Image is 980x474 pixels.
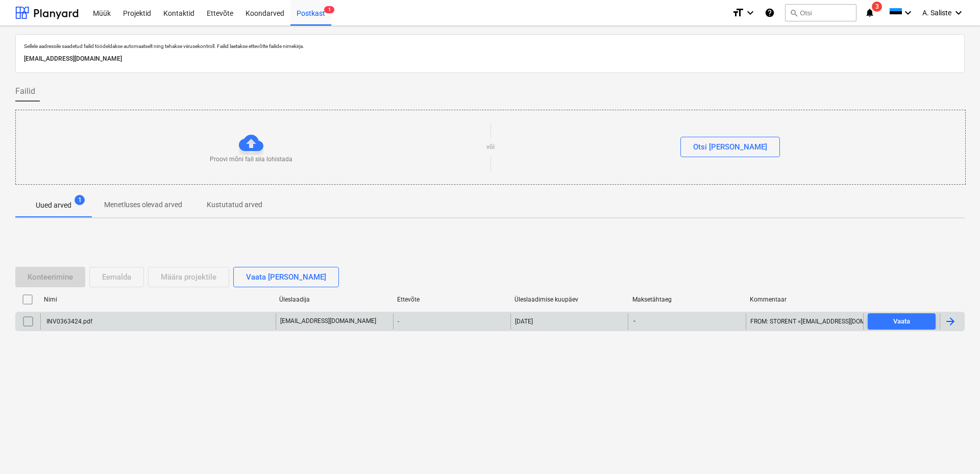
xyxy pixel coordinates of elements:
iframe: Chat Widget [929,425,980,474]
div: Ettevõte [397,296,507,303]
div: Otsi [PERSON_NAME] [693,140,767,154]
div: Maksetähtaeg [632,296,742,303]
span: 1 [75,195,85,205]
p: Proovi mõni fail siia lohistada [210,155,292,164]
div: Proovi mõni fail siia lohistadavõiOtsi [PERSON_NAME] [15,110,966,185]
div: Üleslaadimise kuupäev [514,296,624,303]
i: keyboard_arrow_down [952,7,965,19]
div: Vaata [893,316,910,328]
div: Vaata [PERSON_NAME] [246,270,326,284]
p: [EMAIL_ADDRESS][DOMAIN_NAME] [24,54,956,64]
i: keyboard_arrow_down [744,7,756,19]
button: Vaata [868,313,936,330]
button: Otsi [PERSON_NAME] [680,137,780,157]
div: Nimi [44,296,271,303]
p: Sellele aadressile saadetud failid töödeldakse automaatselt ning tehakse viirusekontroll. Failid ... [24,43,956,49]
button: Vaata [PERSON_NAME] [233,267,339,287]
p: Kustutatud arved [207,199,262,210]
div: [DATE] [515,318,533,325]
i: keyboard_arrow_down [902,7,914,19]
p: Menetluses olevad arved [104,199,182,210]
div: - [393,313,510,330]
span: 3 [872,2,882,12]
p: [EMAIL_ADDRESS][DOMAIN_NAME] [280,317,376,326]
span: search [790,9,798,17]
span: Failid [15,85,35,97]
i: notifications [865,7,875,19]
i: Abikeskus [765,7,775,19]
span: A. Saliste [922,9,951,17]
div: Kommentaar [750,296,860,303]
span: 1 [324,6,334,13]
div: Üleslaadija [279,296,389,303]
p: Uued arved [36,200,71,211]
p: või [486,143,495,152]
span: - [632,317,636,326]
i: format_size [732,7,744,19]
button: Otsi [785,4,856,21]
div: INV0363424.pdf [45,318,92,325]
